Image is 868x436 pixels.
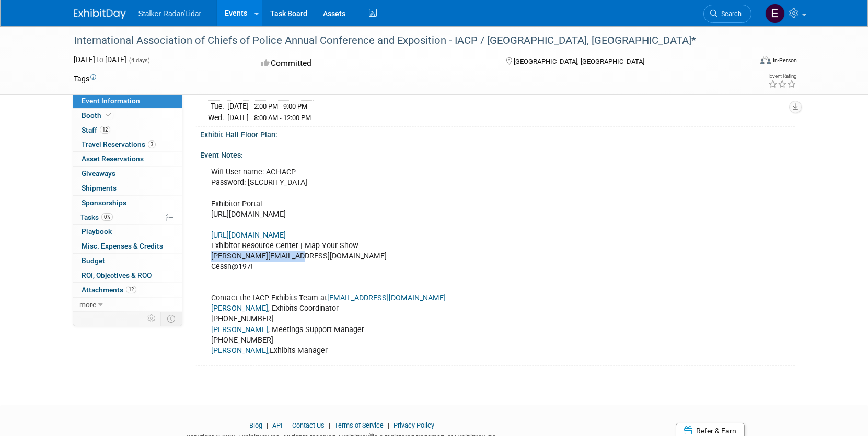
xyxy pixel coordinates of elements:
a: API [272,421,282,429]
a: Booth [73,109,182,123]
a: [EMAIL_ADDRESS][DOMAIN_NAME] [327,293,446,302]
span: 8:00 AM - 12:00 PM [254,114,311,122]
img: ExhibitDay [74,9,126,19]
span: Playbook [82,227,112,235]
a: [URL][DOMAIN_NAME] [211,231,286,240]
span: | [284,421,291,429]
a: Playbook [73,225,182,239]
span: 12 [126,286,136,293]
a: Terms of Service [334,421,384,429]
img: Ember Wildwood [765,4,785,23]
span: to [95,55,105,64]
td: Toggle Event Tabs [160,312,182,325]
a: Search [703,5,751,23]
a: Contact Us [292,421,325,429]
span: more [79,300,96,309]
i: Booth reservation complete [106,112,111,118]
span: 0% [101,213,113,221]
span: Staff [82,126,110,134]
a: [PERSON_NAME], [211,346,270,355]
a: Attachments12 [73,283,182,297]
div: Committed [258,54,489,73]
span: (4 days) [128,57,150,64]
span: | [326,421,333,429]
td: [DATE] [227,112,249,123]
a: Asset Reservations [73,152,182,166]
span: 12 [100,126,110,134]
a: Budget [73,254,182,268]
a: more [73,298,182,312]
a: [PERSON_NAME] [211,304,268,313]
a: Shipments [73,181,182,195]
span: Misc. Expenses & Credits [82,242,163,250]
span: Travel Reservations [82,140,156,148]
span: Booth [82,111,113,120]
td: Personalize Event Tab Strip [143,312,161,325]
a: Staff12 [73,123,182,137]
span: Attachments [82,286,136,294]
td: [DATE] [227,101,249,112]
span: Tasks [80,213,113,221]
span: Asset Reservations [82,155,144,163]
a: Blog [249,421,262,429]
div: In-Person [772,56,797,64]
td: Wed. [208,112,227,123]
span: 3 [148,140,156,148]
span: Sponsorships [82,198,126,207]
span: Event Information [82,97,140,105]
div: International Association of Chiefs of Police Annual Conference and Exposition - IACP / [GEOGRAPH... [71,31,736,50]
div: Wifi User name: ACI-IACP Password: [SECURITY_DATA] Exhibitor Portal [URL][DOMAIN_NAME] Exhibitor ... [204,162,679,361]
a: Misc. Expenses & Credits [73,239,182,253]
span: Shipments [82,184,117,192]
span: 2:00 PM - 9:00 PM [254,102,307,110]
img: Format-Inperson.png [760,56,771,64]
span: ROI, Objectives & ROO [82,271,152,279]
a: Privacy Policy [394,421,434,429]
span: Search [717,10,742,18]
a: Tasks0% [73,210,182,225]
a: Sponsorships [73,196,182,210]
span: [DATE] [DATE] [74,55,126,64]
div: Event Rating [768,74,796,79]
span: | [385,421,392,429]
div: Event Format [690,54,797,70]
a: ROI, Objectives & ROO [73,268,182,282]
a: Event Information [73,94,182,108]
div: Event Notes: [200,147,795,160]
span: | [264,421,271,429]
span: Stalker Radar/Lidar [138,9,202,18]
a: Travel Reservations3 [73,137,182,151]
div: Exhibit Hall Floor Plan: [200,127,795,140]
span: Giveaways [82,169,115,178]
a: Giveaways [73,167,182,181]
td: Tags [74,74,96,84]
a: [PERSON_NAME] [211,325,268,334]
span: [GEOGRAPHIC_DATA], [GEOGRAPHIC_DATA] [514,57,644,65]
td: Tue. [208,101,227,112]
span: Budget [82,256,105,265]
